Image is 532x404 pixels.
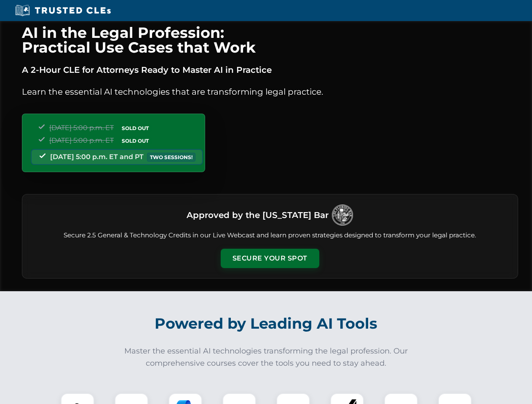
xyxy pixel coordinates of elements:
p: Learn the essential AI technologies that are transforming legal practice. [22,85,518,98]
h2: Powered by Leading AI Tools [33,309,500,338]
h1: AI in the Legal Profession: Practical Use Cases that Work [22,25,518,55]
p: Secure 2.5 General & Technology Credits in our Live Webcast and learn proven strategies designed ... [32,231,508,240]
img: Logo [332,205,353,226]
span: [DATE] 5:00 p.m. ET [49,124,114,132]
span: SOLD OUT [119,136,152,145]
img: Trusted CLEs [13,4,113,17]
p: Master the essential AI technologies transforming the legal profession. Our comprehensive courses... [119,345,414,369]
button: Secure Your Spot [221,249,319,268]
span: [DATE] 5:00 p.m. ET [49,136,114,144]
h3: Approved by the [US_STATE] Bar [187,207,329,223]
span: SOLD OUT [119,124,152,133]
p: A 2-Hour CLE for Attorneys Ready to Master AI in Practice [22,63,518,77]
